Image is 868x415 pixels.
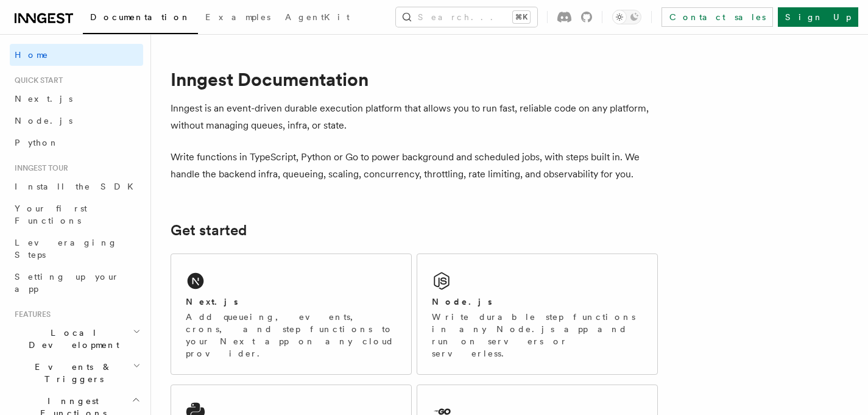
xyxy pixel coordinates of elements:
[171,68,658,90] h1: Inngest Documentation
[417,254,658,375] a: Node.jsWrite durable step functions in any Node.js app and run on servers or serverless.
[10,197,143,232] a: Your first Functions
[10,163,68,173] span: Inngest tour
[171,149,658,183] p: Write functions in TypeScript, Python or Go to power background and scheduled jobs, with steps bu...
[10,361,133,385] span: Events & Triggers
[15,182,141,191] span: Install the SDK
[10,232,143,266] a: Leveraging Steps
[778,7,858,27] a: Sign Up
[10,176,143,197] a: Install the SDK
[171,222,247,239] a: Get started
[396,7,537,27] button: Search...⌘K
[15,238,118,260] span: Leveraging Steps
[15,116,72,126] span: Node.js
[186,311,397,360] p: Add queueing, events, crons, and step functions to your Next app on any cloud provider.
[10,310,51,319] span: Features
[15,49,49,61] span: Home
[662,7,773,27] a: Contact sales
[10,132,143,154] a: Python
[83,4,198,34] a: Documentation
[612,10,641,24] button: Toggle dark mode
[10,327,133,351] span: Local Development
[90,12,191,22] span: Documentation
[15,204,87,225] span: Your first Functions
[278,4,357,33] a: AgentKit
[432,296,492,308] h2: Node.js
[205,12,270,22] span: Examples
[15,272,119,294] span: Setting up your app
[198,4,278,33] a: Examples
[285,12,350,22] span: AgentKit
[171,100,658,134] p: Inngest is an event-driven durable execution platform that allows you to run fast, reliable code ...
[10,356,143,390] button: Events & Triggers
[186,296,238,308] h2: Next.js
[10,44,143,66] a: Home
[171,254,412,375] a: Next.jsAdd queueing, events, crons, and step functions to your Next app on any cloud provider.
[10,88,143,110] a: Next.js
[15,138,59,147] span: Python
[513,11,530,23] kbd: ⌘K
[432,311,643,360] p: Write durable step functions in any Node.js app and run on servers or serverless.
[15,94,72,104] span: Next.js
[10,266,143,300] a: Setting up your app
[10,76,63,85] span: Quick start
[10,110,143,132] a: Node.js
[10,322,143,356] button: Local Development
